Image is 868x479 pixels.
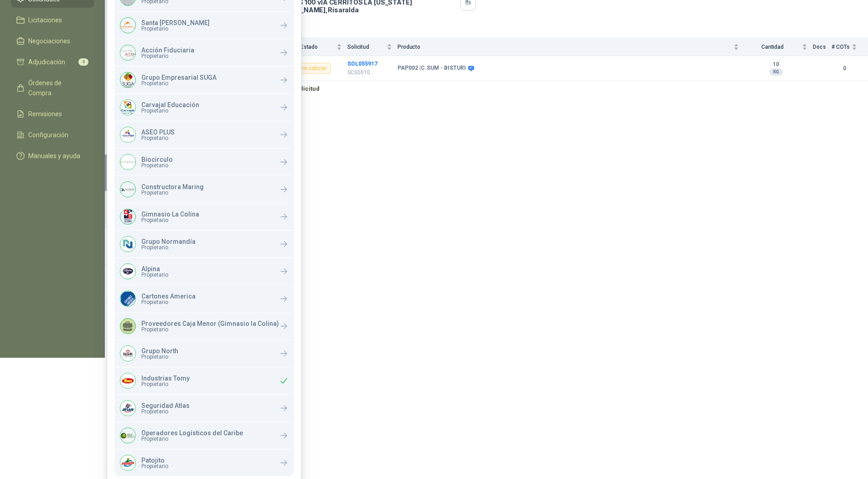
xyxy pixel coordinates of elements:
a: Negociaciones [11,32,94,50]
p: ASEO PLUS [141,129,175,135]
p: Biocirculo [141,156,173,163]
span: Propietario [141,53,194,59]
img: Company Logo [120,18,135,33]
a: Company LogoBiocirculoPropietario [114,149,294,175]
span: Propietario [141,464,168,469]
a: Company LogoGrupo Empresarial SUGAPropietario [114,67,294,93]
img: Company Logo [120,127,135,142]
span: Propietario [141,190,204,196]
div: Company LogoIndustrias TomyPropietario [114,367,294,394]
img: Company Logo [120,428,135,443]
a: Company LogoSeguridad AtlasPropietario [114,395,294,422]
p: Acción Fiduciaria [141,47,194,53]
span: Negociaciones [28,36,70,46]
a: Configuración [11,126,94,144]
a: Licitaciones [11,11,94,29]
p: Constructora Maring [141,184,204,190]
b: PAP002 | C.SUM - BISTURI [398,65,466,72]
a: Company LogoConstructora MaringPropietario [114,176,294,203]
span: Solicitud [347,44,385,50]
img: Company Logo [120,45,135,60]
span: Propietario [141,381,190,387]
a: Company LogoGrupo NormandíaPropietario [114,231,294,258]
th: Cantidad [744,38,813,56]
a: Company LogoCartones AmericaPropietario [114,285,294,312]
img: Company Logo [120,209,135,224]
p: SC00010 [347,68,392,77]
span: Propietario [141,327,279,332]
span: # COTs [832,44,850,50]
img: Company Logo [120,401,135,416]
span: Propietario [141,81,217,86]
span: Producto [398,44,732,50]
p: Patojito [141,457,168,464]
b: 0 [832,64,857,73]
img: Company Logo [120,373,135,388]
p: Santa [PERSON_NAME] [141,20,210,26]
a: Company LogoAcción FiduciariaPropietario [114,39,294,66]
span: Remisiones [28,109,62,119]
span: Propietario [141,354,178,360]
a: Company LogoCarvajal EducaciónPropietario [114,94,294,121]
div: Por cotizar [295,63,331,74]
img: Company Logo [120,182,135,197]
th: Docs [813,38,832,56]
a: Proveedores Caja Menor (Gimnasio la Colina)Propietario [114,313,294,340]
span: Propietario [141,26,210,31]
p: Operadores Logísticos del Caribe [141,430,243,436]
a: Company LogoAlpinaPropietario [114,258,294,285]
th: # COTs [832,38,868,56]
a: SOL055917 [347,61,377,67]
span: Propietario [141,272,168,278]
span: 4 [78,58,88,66]
a: Company LogoGimnasio La ColinaPropietario [114,203,294,230]
span: Propietario [141,436,243,442]
span: Propietario [141,108,199,113]
p: Grupo Normandía [141,238,196,245]
p: Industrias Tomy [141,375,190,381]
a: Company LogoGrupo NorthPropietario [114,340,294,367]
p: Grupo Empresarial SUGA [141,74,217,81]
a: Adjudicación4 [11,53,94,71]
p: Seguridad Atlas [141,402,190,409]
img: Company Logo [120,291,135,306]
p: Cartones America [141,293,196,299]
a: Company LogoOperadores Logísticos del CaribePropietario [114,422,294,449]
img: Company Logo [120,455,135,470]
p: Gimnasio La Colina [141,211,199,217]
span: Propietario [141,409,190,414]
img: Company Logo [120,100,135,115]
img: Company Logo [120,264,135,279]
a: Company LogoPatojitoPropietario [114,449,294,476]
span: Manuales y ayuda [28,151,80,161]
span: Adjudicación [28,57,65,67]
a: Remisiones [11,105,94,123]
a: Manuales y ayuda [11,147,94,165]
th: Solicitud [347,38,398,56]
img: Company Logo [120,155,135,170]
div: KG [770,68,783,76]
a: Company LogoASEO PLUSPropietario [114,121,294,148]
span: Órdenes de Compra [28,78,85,98]
b: 10 [744,61,807,68]
a: Company LogoSanta [PERSON_NAME]Propietario [114,12,294,39]
img: Company Logo [120,346,135,361]
p: Grupo North [141,348,178,354]
img: Company Logo [120,237,135,252]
